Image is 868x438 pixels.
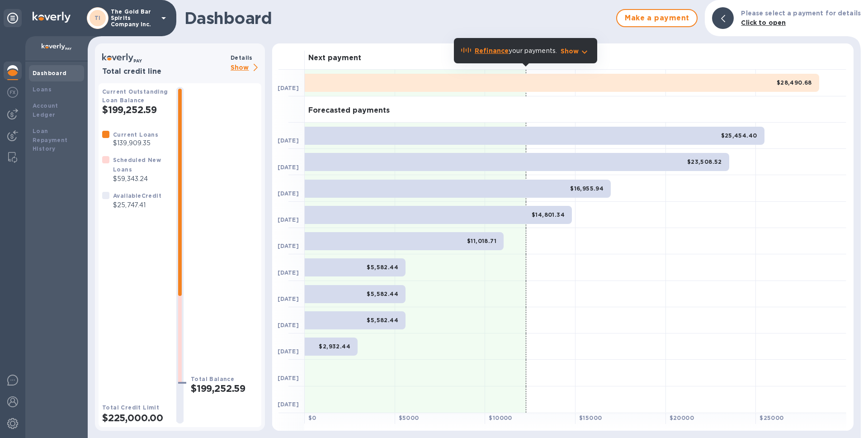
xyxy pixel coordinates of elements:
b: $ 10000 [489,414,512,421]
b: Total Credit Limit [102,404,159,411]
h3: Forecasted payments [308,106,390,115]
p: Show [561,47,579,56]
h1: Dashboard [184,9,612,28]
b: $14,801.34 [532,211,565,218]
b: [DATE] [278,85,299,91]
b: Scheduled New Loans [113,157,161,173]
b: $5,582.44 [367,290,398,297]
img: Foreign exchange [7,87,18,98]
b: $25,454.40 [721,132,757,139]
b: $ 20000 [670,414,694,421]
b: $5,582.44 [367,264,398,271]
b: $5,582.44 [367,317,398,324]
b: Please select a payment for details [741,10,861,17]
span: Make a payment [624,13,689,24]
b: [DATE] [278,348,299,355]
b: $ 5000 [399,414,419,421]
h3: Total credit line [102,67,227,76]
h2: $225,000.00 [102,412,169,424]
p: $139,909.35 [113,138,158,148]
b: [DATE] [278,216,299,223]
b: [DATE] [278,269,299,276]
p: $25,747.41 [113,200,161,210]
b: Refinance [475,47,509,54]
img: Logo [33,12,71,23]
h3: Next payment [308,54,361,62]
p: your payments. [475,46,557,56]
b: Loans [33,86,52,93]
b: TI [94,14,101,21]
b: [DATE] [278,375,299,381]
b: Account Ledger [33,102,58,118]
b: Current Loans [113,131,158,138]
b: [DATE] [278,164,299,171]
b: $28,490.68 [777,79,812,86]
b: Details [231,54,253,61]
button: Show [561,47,590,56]
b: [DATE] [278,137,299,144]
b: $2,932.44 [319,343,350,350]
b: Current Outstanding Loan Balance [102,88,168,104]
div: Unpin categories [4,9,22,27]
b: $16,955.94 [570,185,604,192]
b: $ 25000 [759,414,783,421]
h2: $199,252.59 [102,104,169,115]
b: Total Balance [191,376,234,382]
b: $ 0 [308,414,316,421]
b: Available Credit [113,192,161,199]
b: $ 15000 [579,414,602,421]
b: $11,018.71 [467,238,496,244]
button: Make a payment [616,9,698,27]
p: $59,343.24 [113,174,169,184]
b: [DATE] [278,322,299,328]
b: [DATE] [278,243,299,249]
h2: $199,252.59 [191,383,258,394]
p: The Gold Bar Spirits Company Inc. [111,9,156,28]
b: [DATE] [278,295,299,302]
p: Show [231,62,261,74]
b: [DATE] [278,401,299,408]
b: Dashboard [33,70,67,76]
b: $23,508.52 [687,158,722,165]
b: Loan Repayment History [33,128,68,152]
b: [DATE] [278,190,299,197]
b: Click to open [741,19,786,26]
